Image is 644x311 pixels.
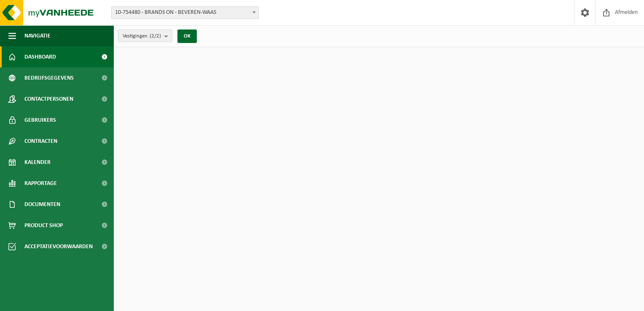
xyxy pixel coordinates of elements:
span: Dashboard [24,46,56,67]
button: OK [177,29,197,43]
span: Gebruikers [24,110,56,131]
span: Vestigingen [123,30,161,43]
span: Kalender [24,152,51,173]
button: Vestigingen(2/2) [118,29,172,42]
count: (2/2) [150,33,161,39]
span: Contracten [24,131,57,152]
span: Bedrijfsgegevens [24,67,74,88]
span: Product Shop [24,215,63,236]
span: 10-754480 - BRANDS ON - BEVEREN-WAAS [111,6,259,19]
span: Rapportage [24,173,57,194]
span: Contactpersonen [24,88,73,110]
span: Navigatie [24,25,51,46]
span: Acceptatievoorwaarden [24,236,93,257]
span: Documenten [24,194,60,215]
span: 10-754480 - BRANDS ON - BEVEREN-WAAS [112,7,258,19]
